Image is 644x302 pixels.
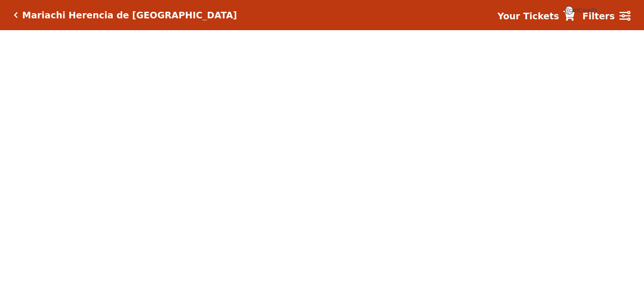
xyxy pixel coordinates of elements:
a: Filters [582,9,630,23]
strong: Your Tickets [497,11,559,21]
a: Your Tickets {{cartCount}} [497,9,575,23]
strong: Filters [582,11,615,21]
a: Click here to go back to filters [14,12,18,18]
h5: Mariachi Herencia de [GEOGRAPHIC_DATA] [22,10,237,21]
span: {{cartCount}} [565,6,573,15]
